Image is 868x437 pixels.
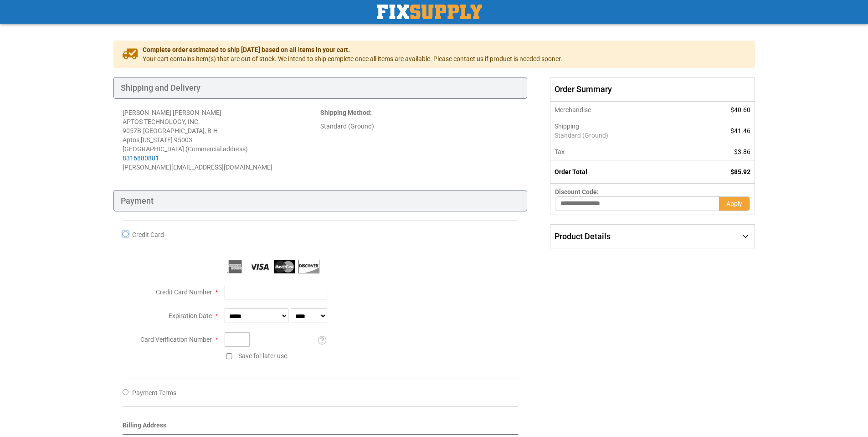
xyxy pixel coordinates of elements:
[320,122,518,131] div: Standard (Ground)
[143,45,562,54] span: Complete order estimated to ship [DATE] based on all items in your cart.
[555,131,685,140] span: Standard (Ground)
[143,54,562,63] span: Your cart contains item(s) that are out of stock. We intend to ship complete once all items are a...
[550,102,690,118] th: Merchandise
[225,260,246,273] img: American Express
[734,148,750,155] span: $3.86
[555,231,611,241] span: Product Details
[550,77,755,102] span: Order Summary
[238,352,289,360] span: Save for later use.
[123,421,519,435] div: Billing Address
[550,144,690,160] th: Tax
[377,5,482,19] img: Fix Industrial Supply
[719,196,750,211] button: Apply
[113,77,528,99] div: Shipping and Delivery
[141,136,173,144] span: [US_STATE]
[169,312,212,319] span: Expiration Date
[555,188,599,195] span: Discount Code:
[555,123,579,130] span: Shipping
[140,336,212,343] span: Card Verification Number
[555,168,587,175] strong: Order Total
[132,389,176,396] span: Payment Terms
[730,127,750,134] span: $41.46
[320,109,370,116] span: Shipping Method
[377,5,482,19] a: store logo
[298,260,319,273] img: Discover
[726,200,742,207] span: Apply
[249,260,270,273] img: Visa
[123,154,159,162] a: 8316880881
[730,106,750,113] span: $40.60
[123,108,320,172] address: [PERSON_NAME] [PERSON_NAME] APTOS TECHNOLOGY, INC. 9057B-[GEOGRAPHIC_DATA], B-H Aptos , 95003 [GE...
[132,231,164,238] span: Credit Card
[730,168,750,175] span: $85.92
[274,260,295,273] img: MasterCard
[156,288,212,296] span: Credit Card Number
[123,164,272,171] span: [PERSON_NAME][EMAIL_ADDRESS][DOMAIN_NAME]
[113,190,528,212] div: Payment
[320,109,372,116] strong: :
